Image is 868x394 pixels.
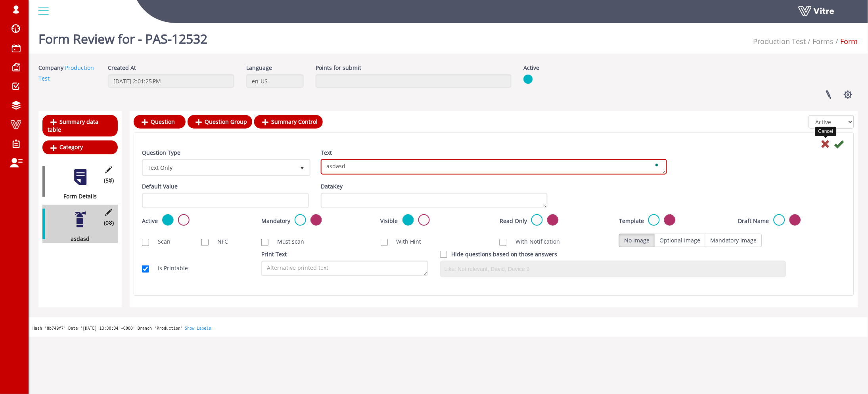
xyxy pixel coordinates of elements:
[150,237,171,246] label: Scan
[705,234,762,247] label: Mandatory Image
[316,63,361,72] label: Points for submit
[295,160,309,175] span: select
[150,264,188,273] label: Is Printable
[834,36,858,47] li: Form
[38,64,94,82] a: Production Test
[381,217,398,225] label: Visible
[261,250,287,259] label: Print Text
[38,20,207,54] h1: Form Review for - PAS-12532
[104,176,114,185] span: (5 )
[389,237,422,246] label: With Hint
[321,148,332,157] label: Text
[261,217,290,225] label: Mandatory
[142,182,178,191] label: Default Value
[143,160,295,175] span: Text Only
[246,63,272,72] label: Language
[188,115,252,129] a: Question Group
[42,234,112,243] div: asdasd
[42,192,112,201] div: Form Details
[142,239,149,246] input: Scan
[440,251,447,258] input: Hide question based on answer
[523,63,539,72] label: Active
[33,326,183,331] span: Hash '8b749f7' Date '[DATE] 13:30:34 +0000' Branch 'Production'
[654,234,705,247] label: Optional Image
[500,217,527,225] label: Read Only
[42,140,118,154] a: Category
[321,159,667,175] textarea: To enrich screen reader interactions, please activate Accessibility in Grammarly extension settings
[500,239,507,246] input: With Notification
[142,148,180,157] label: Question Type
[753,37,806,46] a: Production Test
[42,115,118,136] a: Summary data table
[815,127,836,136] div: Cancel
[108,63,136,72] label: Created At
[185,326,211,331] a: Show Labels
[619,217,644,225] label: Template
[451,250,558,259] label: Hide questions based on those answers
[142,217,158,225] label: Active
[619,234,655,247] label: No Image
[381,239,388,246] input: With Hint
[261,239,268,246] input: Must scan
[813,37,834,46] a: Forms
[523,74,533,84] img: yes
[142,265,149,273] input: Is Printable
[104,219,114,227] span: (0 )
[38,63,63,72] label: Company
[254,115,323,129] a: Summary Control
[134,115,186,129] a: Question
[321,182,343,191] label: DataKey
[508,237,560,246] label: With Notification
[738,217,769,225] label: Draft Name
[209,237,228,246] label: NFC
[269,237,305,246] label: Must scan
[201,239,209,246] input: NFC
